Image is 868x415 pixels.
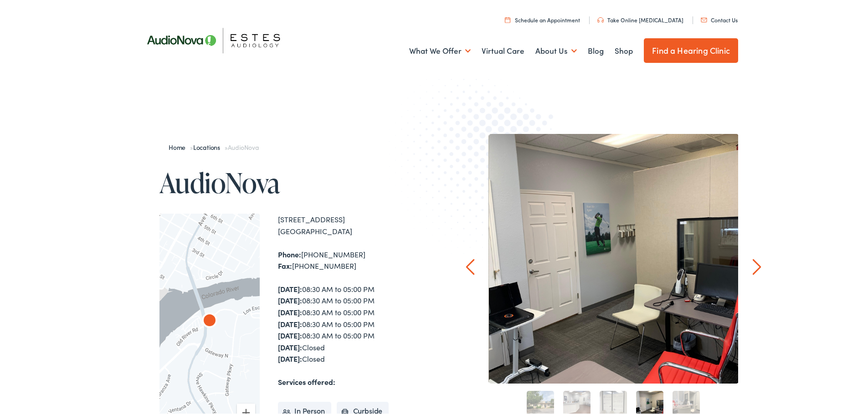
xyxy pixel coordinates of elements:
a: Schedule an Appointment [505,14,580,22]
a: Blog [588,32,604,66]
div: [PHONE_NUMBER] [PHONE_NUMBER] [278,247,437,270]
a: Locations [193,141,225,150]
span: AudioNova [228,141,259,150]
strong: [DATE]: [278,282,302,292]
div: 08:30 AM to 05:00 PM 08:30 AM to 05:00 PM 08:30 AM to 05:00 PM 08:30 AM to 05:00 PM 08:30 AM to 0... [278,282,437,363]
strong: Phone: [278,247,301,257]
strong: Services offered: [278,375,335,385]
a: Prev [466,257,475,273]
img: utility icon [701,16,707,20]
a: Virtual Care [482,32,524,66]
div: AudioNova [199,309,221,331]
a: Find a Hearing Clinic [644,36,738,61]
strong: [DATE]: [278,340,302,350]
strong: [DATE]: [278,293,302,303]
div: [STREET_ADDRESS] [GEOGRAPHIC_DATA] [278,212,437,235]
a: Next [753,257,761,273]
strong: [DATE]: [278,317,302,327]
a: Contact Us [701,14,738,22]
h1: AudioNova [159,166,437,196]
a: About Us [535,32,577,66]
a: What We Offer [409,32,471,66]
strong: Fax: [278,259,292,269]
strong: [DATE]: [278,328,302,338]
a: Home [169,141,190,150]
span: » » [169,141,259,150]
img: utility icon [505,15,510,21]
img: utility icon [597,15,604,21]
strong: [DATE]: [278,352,302,362]
strong: [DATE]: [278,305,302,315]
a: Shop [615,32,633,66]
a: Take Online [MEDICAL_DATA] [597,14,683,22]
